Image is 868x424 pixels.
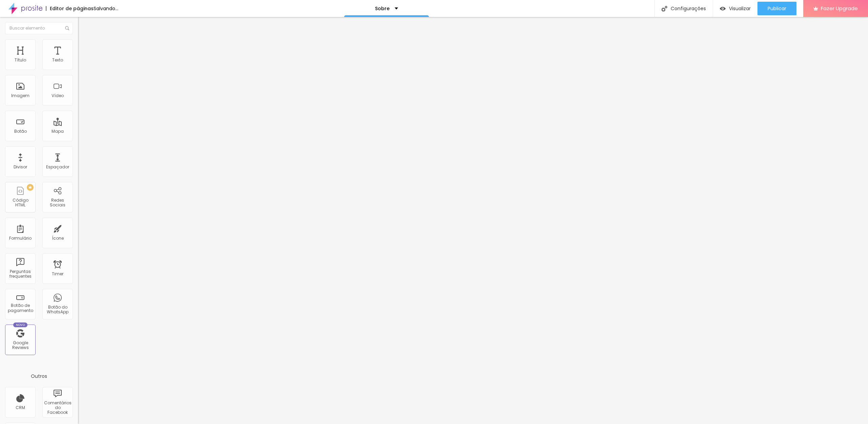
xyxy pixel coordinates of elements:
iframe: Editor [78,17,868,424]
div: Formulário [9,236,32,241]
div: Editor de páginas [46,6,94,11]
span: Visualizar [729,6,751,11]
div: Espaçador [46,165,69,169]
div: Botão do WhatsApp [44,305,71,315]
div: Divisor [14,165,27,169]
div: Google Reviews [7,340,34,350]
div: Timer [52,272,63,276]
div: Imagem [11,93,29,98]
img: Icone [65,26,69,30]
div: Ícone [52,236,64,241]
div: Texto [52,58,63,62]
input: Buscar elemento [5,22,73,34]
button: Visualizar [713,2,757,15]
span: Publicar [768,6,786,11]
div: Título [15,58,26,62]
div: CRM [16,405,25,410]
div: Salvando... [94,6,118,11]
img: Icone [662,6,667,12]
div: Vídeo [52,93,64,98]
div: Código HTML [7,198,34,208]
span: Fazer Upgrade [821,5,858,11]
div: Botão [14,129,27,134]
button: Publicar [757,2,796,15]
div: Redes Sociais [44,198,71,208]
img: view-1.svg [720,6,726,12]
div: Novo [13,322,28,327]
div: Perguntas frequentes [7,269,34,279]
div: Botão de pagamento [7,303,34,313]
div: Comentários do Facebook [44,401,71,415]
p: Sobre [375,6,390,11]
div: Mapa [52,129,64,134]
